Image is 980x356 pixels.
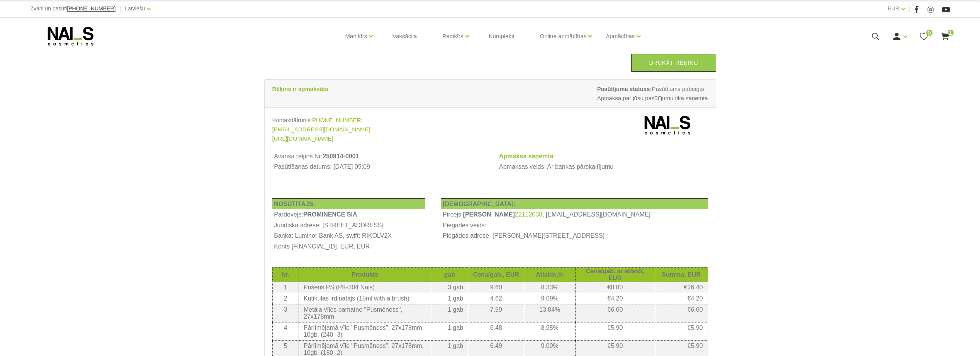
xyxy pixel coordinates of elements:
[272,198,426,209] th: NOSŪTĪTĀJS:
[524,267,576,282] th: Atlaide,%
[441,231,708,242] td: Piegādes adrese: [PERSON_NAME][STREET_ADDRESS] ,
[272,322,299,340] td: 4
[606,21,635,52] a: Apmācības
[499,153,554,160] strong: Apmaksa saņemta
[272,293,299,304] td: 2
[272,151,482,162] th: Avansa rēķins Nr:
[524,282,576,293] td: 8.33%
[30,4,115,13] div: Zvani un pasūti
[431,293,468,304] td: 1 gab
[540,21,586,52] a: Online apmācības
[272,209,426,220] td: Pārdevējs:
[441,209,708,220] td: Pircējs: , [EMAIL_ADDRESS][DOMAIN_NAME]
[272,304,299,322] td: 3
[576,293,655,304] td: €4.20
[524,304,576,322] td: 13.04%
[468,293,524,304] td: 4.62
[655,304,708,322] td: €6.60
[299,322,431,340] td: Pārlīmējamā vīle "Pusmēness", 27x178mm, 10gb. (240 -3)
[597,84,708,103] span: Pasūtījums pabeigts Apmaksa par jūsu pasūtījumu tika saņemta
[299,267,431,282] th: Produkts
[272,231,426,242] th: Banka: Luminor Bank AS, swift: RIKOLV2X
[345,21,367,52] a: Manikīrs
[431,304,468,322] td: 1 gab
[926,30,932,36] span: 0
[303,211,357,218] b: PROMINENCE SIA
[431,282,468,293] td: 3 gab
[272,241,426,252] th: Konts [FINANCIAL_ID], EUR, EUR
[483,18,521,55] a: Komplekti
[299,293,431,304] td: Kutikulas irdinātājs (15ml with a brush)
[386,18,423,55] a: Vaksācija
[311,116,363,125] a: [PHONE_NUMBER]
[597,86,652,92] strong: Pasūtījuma statuss:
[940,32,950,41] a: 1
[442,21,463,52] a: Pedikīrs
[272,86,328,92] strong: Rēķins ir apmaksāts
[272,134,333,143] a: [URL][DOMAIN_NAME]
[919,32,929,41] a: 0
[888,4,899,13] a: EUR
[655,293,708,304] td: €4.20
[576,282,655,293] td: €8.80
[948,30,954,36] span: 1
[468,282,524,293] td: 9.60
[441,220,708,231] td: Piegādes veids:
[515,211,542,218] a: 22112038
[272,116,484,125] div: Kontakttālrunis
[299,304,431,322] td: Metāla vīles pamatne "Pusmēness", 27x178mm
[272,282,299,293] td: 1
[272,267,299,282] th: Nr.
[655,322,708,340] td: €5.90
[272,125,370,134] a: [EMAIL_ADDRESS][DOMAIN_NAME]
[576,267,655,282] th: Cena/gab. ar atlaidi, EUR
[524,293,576,304] td: 9.09%
[299,282,431,293] td: Pušeris PS (PK-304 Nais)
[323,153,359,160] b: 250914-0001
[655,267,708,282] th: Summa, EUR
[524,322,576,340] td: 8.95%
[431,267,468,282] th: gab
[67,6,115,12] a: [PHONE_NUMBER]
[468,267,524,282] th: Cena/gab., EUR
[125,4,145,13] a: Latviešu
[631,54,716,72] a: Drukāt rēķinu
[272,162,482,173] td: Pasūtīšanas datums: [DATE] 09:09
[576,304,655,322] td: €6.60
[468,304,524,322] td: 7.59
[909,4,910,13] span: |
[272,220,426,231] th: Juridiskā adrese: [STREET_ADDRESS]
[272,172,482,183] td: Avansa rēķins izdrukāts: [DATE] 13:09:10
[119,4,121,13] span: |
[576,322,655,340] td: €5.90
[463,211,515,218] b: [PERSON_NAME]
[468,322,524,340] td: 6.48
[441,198,708,209] th: [DEMOGRAPHIC_DATA]:
[655,282,708,293] td: €26.40
[431,322,468,340] td: 1 gab
[497,162,708,173] td: Apmaksas veids: Ar bankas pārskaitījumu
